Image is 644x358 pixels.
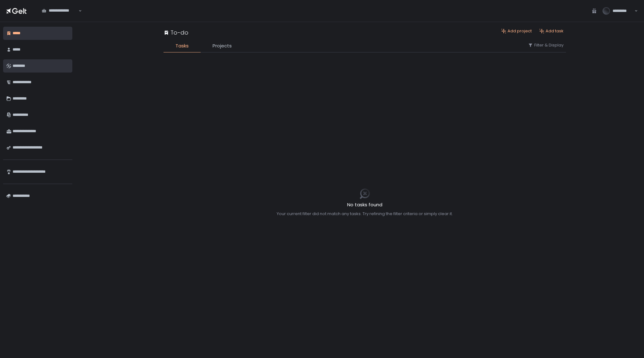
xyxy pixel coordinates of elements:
[501,28,532,34] button: Add project
[38,4,82,18] div: Search for option
[175,42,189,50] span: Tasks
[528,42,563,48] button: Filter & Display
[539,28,563,34] button: Add task
[164,28,188,37] div: To-do
[277,211,453,217] div: Your current filter did not match any tasks. Try refining the filter criteria or simply clear it.
[42,14,78,20] input: Search for option
[213,42,232,50] span: Projects
[277,201,453,209] h2: No tasks found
